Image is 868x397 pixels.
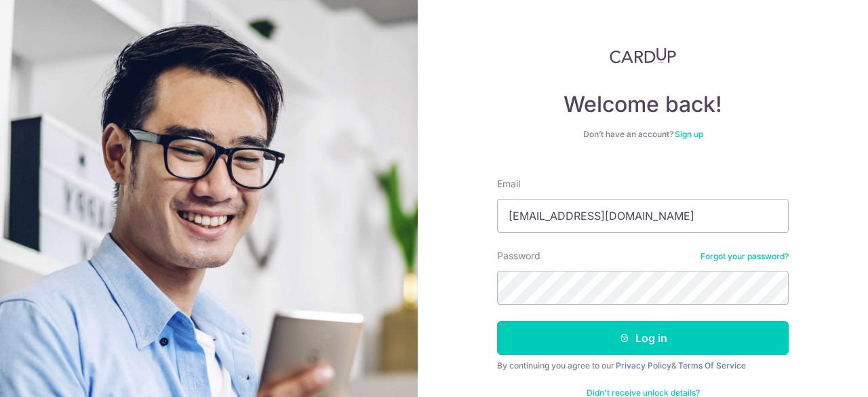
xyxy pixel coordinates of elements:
h4: Welcome back! [497,91,789,118]
a: Sign up [675,129,703,139]
a: Privacy Policy [616,360,671,371]
a: Forgot your password? [701,251,789,262]
div: Don’t have an account? [497,129,789,140]
label: Password [497,249,540,263]
a: Terms Of Service [678,360,746,371]
label: Email [497,177,520,191]
img: CardUp Logo [610,48,676,64]
div: By continuing you agree to our & [497,360,789,371]
button: Log in [497,321,789,355]
input: Enter your Email [497,199,789,233]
